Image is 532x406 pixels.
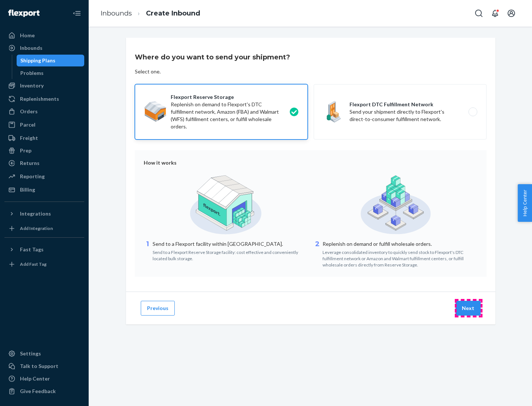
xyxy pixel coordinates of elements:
a: Help Center [4,373,84,385]
a: Add Integration [4,223,84,234]
a: Freight [4,132,84,144]
a: Inventory [4,80,84,92]
a: Replenishments [4,93,84,105]
div: Reporting [20,173,45,180]
div: Replenishments [20,95,59,103]
div: Integrations [20,210,51,217]
a: Create Inbound [146,9,200,17]
a: Billing [4,184,84,196]
div: Leverage consolidated inventory to quickly send stock to Flexport's DTC fulfillment network or Am... [323,248,478,268]
button: Open notifications [488,6,502,21]
a: Reporting [4,171,84,182]
div: Talk to Support [20,362,58,370]
p: Send to a Flexport facility within [GEOGRAPHIC_DATA]. [153,240,308,248]
div: Give Feedback [20,388,56,395]
div: 2 [314,240,321,268]
ol: breadcrumbs [95,3,206,24]
a: Settings [4,348,84,359]
p: Replenish on demand or fulfill wholesale orders. [323,240,478,248]
div: How it works [144,159,478,166]
div: Prep [20,147,31,154]
a: Inbounds [100,9,132,17]
div: Returns [20,159,40,167]
div: Send to a Flexport Reserve Storage facility: cost effective and conveniently located bulk storage. [153,248,308,262]
img: Flexport logo [8,10,40,17]
button: Close Navigation [69,6,84,21]
button: Integrations [4,208,84,220]
div: Inbounds [20,44,42,52]
button: Fast Tags [4,244,84,255]
button: Open Search Box [471,6,486,21]
div: 1 [144,240,151,262]
a: Returns [4,157,84,169]
div: Problems [20,69,44,77]
a: Parcel [4,119,84,131]
button: Help Center [518,184,532,222]
div: Inventory [20,82,44,89]
div: Orders [20,108,38,115]
div: Fast Tags [20,246,44,253]
div: Shipping Plans [20,57,55,64]
button: Open account menu [504,6,519,21]
a: Problems [17,67,85,79]
a: Prep [4,145,84,156]
button: Next [456,301,481,316]
button: Previous [141,301,175,316]
a: Inbounds [4,42,84,54]
div: Help Center [20,375,50,382]
div: Billing [20,186,35,193]
div: Add Integration [20,225,53,231]
a: Home [4,30,84,41]
div: Parcel [20,121,35,128]
a: Shipping Plans [17,55,85,66]
div: Home [20,32,35,39]
div: Settings [20,350,41,357]
div: Freight [20,134,38,142]
a: Talk to Support [4,360,84,372]
div: Add Fast Tag [20,261,47,267]
button: Give Feedback [4,385,84,397]
h3: Where do you want to send your shipment? [135,52,290,62]
a: Orders [4,106,84,117]
a: Add Fast Tag [4,258,84,270]
div: Select one. [135,68,161,75]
